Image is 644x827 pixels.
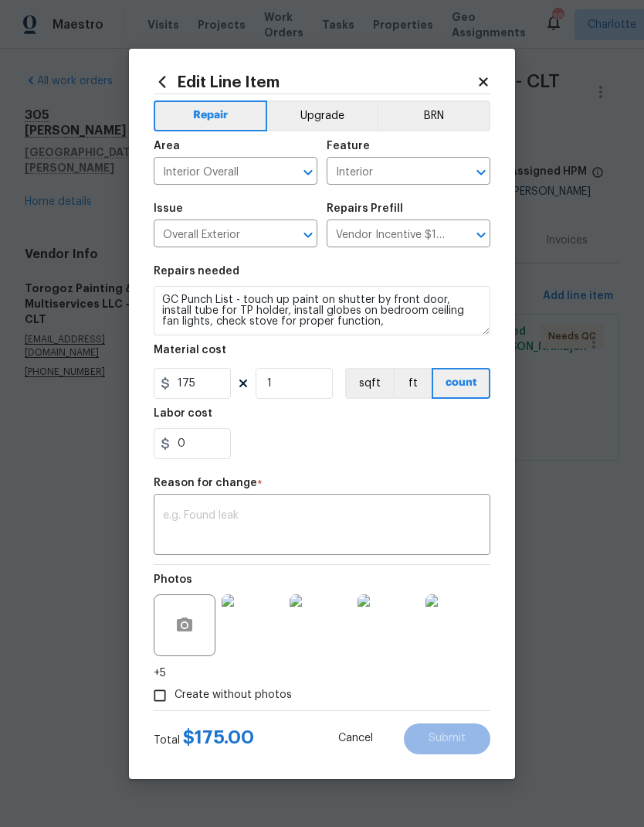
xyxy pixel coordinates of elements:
button: Open [470,162,492,183]
button: Open [297,224,319,246]
button: ft [393,368,432,399]
span: +5 [154,665,166,681]
textarea: GC Punch List - touch up paint on shutter by front door, install tube for TP holder, install glob... [154,286,490,335]
button: sqft [345,368,393,399]
h5: Material cost [154,345,226,356]
h5: Area [154,141,180,151]
h5: Photos [154,574,192,585]
button: Repair [154,100,267,131]
div: Total [154,730,254,748]
span: Create without photos [175,687,292,703]
h5: Labor cost [154,408,212,419]
h5: Repairs Prefill [327,203,403,214]
h5: Feature [327,141,370,151]
h5: Repairs needed [154,266,239,277]
h5: Issue [154,203,183,214]
span: $ 175.00 [183,728,254,747]
button: Cancel [314,723,398,754]
button: BRN [377,100,490,131]
h2: Edit Line Item [154,73,476,90]
button: count [432,368,490,399]
h5: Reason for change [154,478,257,488]
button: Open [297,162,319,183]
span: Submit [429,733,466,744]
button: Upgrade [267,100,378,131]
span: Cancel [338,733,373,744]
button: Submit [404,723,490,754]
button: Open [470,224,492,246]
